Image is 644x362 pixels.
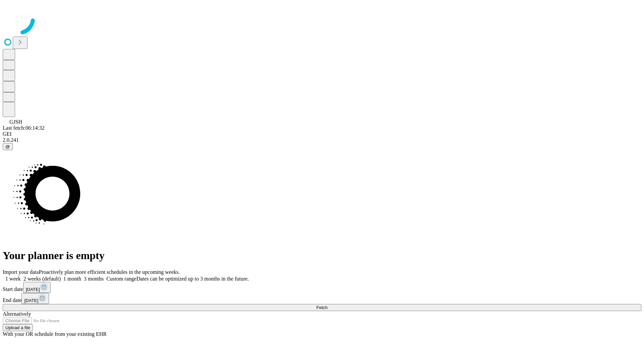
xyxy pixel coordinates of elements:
[5,144,10,149] span: @
[63,276,81,282] span: 1 month
[3,131,641,137] div: GEI
[3,125,45,131] span: Last fetch: 06:14:32
[39,269,180,275] span: Proactively plan more efficient schedules in the upcoming weeks.
[23,282,51,293] button: [DATE]
[3,324,33,331] button: Upload a file
[3,304,641,311] button: Fetch
[84,276,104,282] span: 3 months
[3,311,31,317] span: Alternatively
[3,249,641,262] h1: Your planner is empty
[3,137,641,143] div: 2.0.241
[137,276,249,282] span: Dates can be optimized up to 3 months in the future.
[21,293,49,304] button: [DATE]
[3,293,641,304] div: End date
[23,276,61,282] span: 2 weeks (default)
[24,298,38,303] span: [DATE]
[3,143,13,150] button: @
[3,331,107,337] span: With your OR schedule from your existing EHR
[5,276,21,282] span: 1 week
[26,287,40,292] span: [DATE]
[106,276,136,282] span: Custom range
[316,305,327,310] span: Fetch
[3,282,641,293] div: Start date
[3,269,39,275] span: Import your data
[9,119,22,125] span: GJSH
